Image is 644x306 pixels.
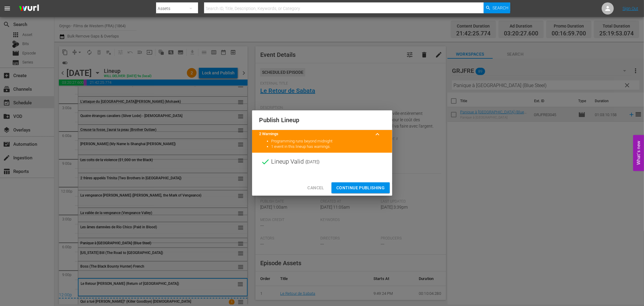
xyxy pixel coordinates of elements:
button: keyboard_arrow_up [370,127,385,142]
button: Cancel [303,182,329,194]
span: menu [4,5,11,12]
button: Open Feedback Widget [633,135,644,171]
div: Lineup Valid [252,153,392,171]
span: Continue Publishing [336,184,385,192]
span: Search [493,2,509,13]
span: ( [DATE] ) [306,157,320,166]
span: Cancel [307,184,324,192]
span: keyboard_arrow_up [374,131,381,138]
li: Programming runs beyond midnight [271,138,385,144]
button: Continue Publishing [332,182,390,194]
li: 1 event in this lineup has warnings. [271,144,385,150]
img: ans4CAIJ8jUAAAAAAAAAAAAAAAAAAAAAAAAgQb4GAAAAAAAAAAAAAAAAAAAAAAAAJMjXAAAAAAAAAAAAAAAAAAAAAAAAgAT5G... [14,2,43,16]
title: 2 Warnings [259,131,370,137]
a: Sign Out [623,6,638,11]
h2: Publish Lineup [259,115,385,125]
